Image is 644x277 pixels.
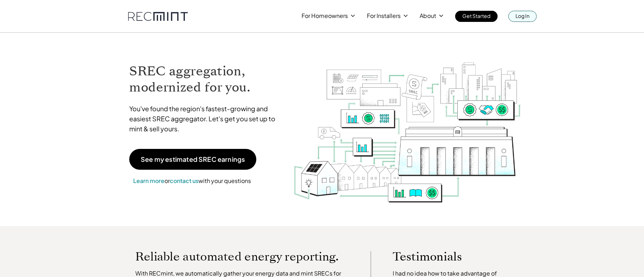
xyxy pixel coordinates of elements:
[455,11,498,22] a: Get Started
[302,11,348,21] p: For Homeowners
[508,11,537,22] a: Log In
[133,177,164,184] a: Learn more
[135,251,349,262] p: Reliable automated energy reporting.
[129,149,256,170] a: See my estimated SREC earnings
[141,156,245,163] p: See my estimated SREC earnings
[170,177,199,184] a: contact us
[129,104,282,134] p: You've found the region's fastest-growing and easiest SREC aggregator. Let's get you set up to mi...
[420,11,436,21] p: About
[129,176,255,186] p: or with your questions
[393,251,500,262] p: Testimonials
[462,11,490,21] p: Get Started
[367,11,401,21] p: For Installers
[515,11,529,21] p: Log In
[129,63,282,95] h1: SREC aggregation, modernized for you.
[293,43,522,205] img: RECmint value cycle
